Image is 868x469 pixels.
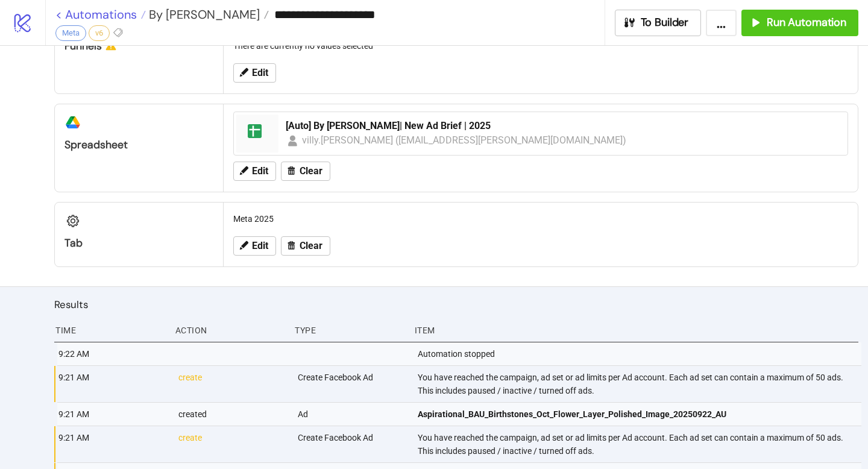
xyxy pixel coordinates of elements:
[57,426,169,462] div: 9:21 AM
[300,166,322,177] span: Clear
[418,408,726,421] span: Aspirational_BAU_Birthstones_Oct_Flower_Layer_Polished_Image_20250922_AU
[64,39,213,53] div: Funnels
[54,297,858,312] h2: Results
[641,16,689,30] span: To Builder
[177,426,289,462] div: create
[177,403,289,426] div: created
[300,241,322,251] span: Clear
[55,8,146,20] a: < Automations
[57,342,169,365] div: 9:22 AM
[741,10,858,36] button: Run Automation
[281,162,330,181] button: Clear
[294,319,405,342] div: Type
[281,236,330,256] button: Clear
[228,207,853,230] div: Meta 2025
[57,366,169,402] div: 9:21 AM
[417,342,861,365] div: Automation stopped
[417,366,861,402] div: You have reached the campaign, ad set or ad limits per Ad account. Each ad set can contain a maxi...
[417,426,861,462] div: You have reached the campaign, ad set or ad limits per Ad account. Each ad set can contain a maxi...
[414,319,858,342] div: Item
[252,166,268,177] span: Edit
[233,162,276,181] button: Edit
[706,10,737,36] button: ...
[252,241,268,251] span: Edit
[174,319,286,342] div: Action
[89,25,110,41] div: v6
[146,7,260,22] span: By [PERSON_NAME]
[233,63,276,83] button: Edit
[54,319,166,342] div: Time
[64,236,213,250] div: Tab
[286,119,840,133] div: [Auto] By [PERSON_NAME]| New Ad Brief | 2025
[767,16,846,30] span: Run Automation
[233,236,276,256] button: Edit
[297,426,408,462] div: Create Facebook Ad
[64,138,213,152] div: Spreadsheet
[146,8,269,20] a: By [PERSON_NAME]
[302,133,627,148] div: villy.[PERSON_NAME] ([EMAIL_ADDRESS][PERSON_NAME][DOMAIN_NAME])
[252,68,268,78] span: Edit
[418,403,853,426] a: Aspirational_BAU_Birthstones_Oct_Flower_Layer_Polished_Image_20250922_AU
[177,366,289,402] div: create
[57,403,169,426] div: 9:21 AM
[297,403,408,426] div: Ad
[233,39,848,52] p: There are currently no values selected
[297,366,408,402] div: Create Facebook Ad
[55,25,86,41] div: Meta
[615,10,702,36] button: To Builder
